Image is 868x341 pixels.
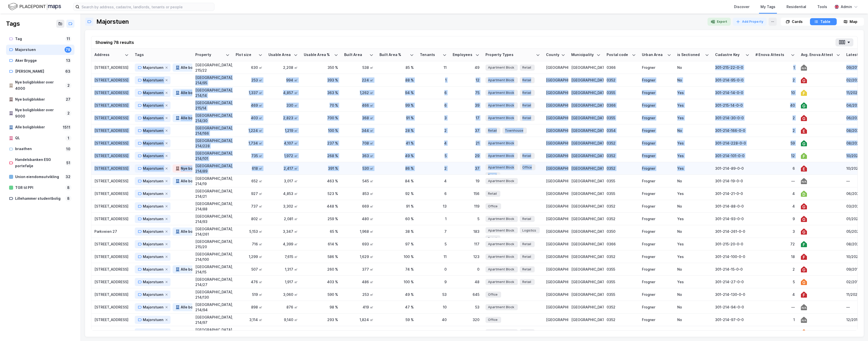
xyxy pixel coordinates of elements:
[94,52,123,57] div: Address
[420,52,441,57] div: Tenants
[715,77,749,83] div: 301-214-95-0-0
[379,128,414,133] div: 28 %
[236,178,262,184] div: 652 ㎡
[642,166,671,171] div: Frogner
[65,36,71,42] div: 11
[488,165,514,170] span: Apartment Block
[453,178,479,184] div: 19
[488,128,497,133] span: Retail
[379,77,414,83] div: 88 %
[841,4,852,10] div: Admin
[304,140,338,146] div: 237 %
[642,191,671,196] div: Frogner
[94,77,129,83] div: [STREET_ADDRESS]
[522,153,531,158] span: Retail
[15,135,63,141] div: QL
[195,125,230,136] div: [GEOGRAPHIC_DATA], 214/166
[15,157,63,169] div: Handelsbanken ESG portefølje
[344,115,373,121] div: 368 ㎡
[195,138,230,149] div: [GEOGRAPHIC_DATA], 214/228
[420,153,447,158] div: 5
[181,165,210,172] div: Nye boligblokker
[755,90,795,95] div: 10
[420,65,447,70] div: 11
[143,178,164,184] div: Majorstuen
[6,94,74,105] a: Nye boligblokker27
[546,65,565,70] div: [GEOGRAPHIC_DATA]
[677,65,709,70] div: No
[143,165,164,172] div: Majorstuen
[755,103,795,108] div: 40
[607,128,636,133] div: 0354
[607,115,636,121] div: 0355
[571,65,601,70] div: [GEOGRAPHIC_DATA]
[304,178,338,184] div: 463 %
[677,52,703,57] div: is Sectioned
[344,65,373,70] div: 538 ㎡
[677,191,709,196] div: Yes
[236,140,262,146] div: 1,734 ㎡
[143,153,164,159] div: Majorstuen
[65,110,71,116] div: 2
[94,128,129,133] div: [STREET_ADDRESS]
[453,140,479,146] div: 21
[195,52,224,57] div: Property
[15,146,63,152] div: braathen
[571,153,601,158] div: [GEOGRAPHIC_DATA]
[607,191,636,196] div: 0355
[379,191,414,196] div: 92 %
[15,68,62,75] div: [PERSON_NAME]
[195,62,230,73] div: [GEOGRAPHIC_DATA], 215/22
[268,140,298,146] div: 4,107 ㎡
[143,102,164,108] div: Majorstuen
[453,52,473,57] div: Employees
[304,128,338,133] div: 100 %
[642,178,671,184] div: Frogner
[65,195,71,202] div: 8
[15,124,60,130] div: Alle boligblokker
[761,4,775,10] div: My Tags
[607,140,636,146] div: 0352
[379,103,414,108] div: 99 %
[571,191,601,196] div: [GEOGRAPHIC_DATA]
[607,153,636,158] div: 0352
[65,174,71,180] div: 32
[505,128,523,133] span: Townhouse
[65,146,71,152] div: 10
[379,204,414,209] div: 91 %
[236,77,262,83] div: 253 ㎡
[195,88,230,98] div: [GEOGRAPHIC_DATA], 214/14
[755,52,789,57] div: # Enova Attests
[64,68,71,74] div: 63
[843,317,868,341] iframe: Chat Widget
[488,173,497,178] span: Retail
[95,39,134,45] div: Showing 78 results
[6,144,74,154] a: braathen10
[571,52,594,57] div: Municipality
[268,153,298,158] div: 1,972 ㎡
[379,65,414,70] div: 85 %
[420,128,447,133] div: 2
[304,77,338,83] div: 393 %
[715,166,749,171] div: 301-214-89-0-0
[420,77,447,83] div: 1
[94,103,129,108] div: [STREET_ADDRESS]
[715,52,743,57] div: Cadastre Key
[15,185,63,191] div: TGR til PPI
[755,77,795,83] div: 2
[488,65,514,70] span: Apartment Block
[677,90,709,95] div: Yes
[94,140,129,146] div: [STREET_ADDRESS]
[522,65,531,70] span: Retail
[817,4,827,10] div: Tools
[488,178,514,184] span: Apartment Block
[677,178,709,184] div: No
[195,188,230,199] div: [GEOGRAPHIC_DATA], 214/21
[6,155,74,171] a: Handelsbanken ESG portefølje51
[143,90,164,96] div: Majorstuen
[6,105,74,122] a: Nye boligblokker over 90002
[181,90,210,96] div: Alle boligblokker
[453,204,479,209] div: 119
[143,115,164,121] div: Majorstuen
[642,90,671,95] div: Frogner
